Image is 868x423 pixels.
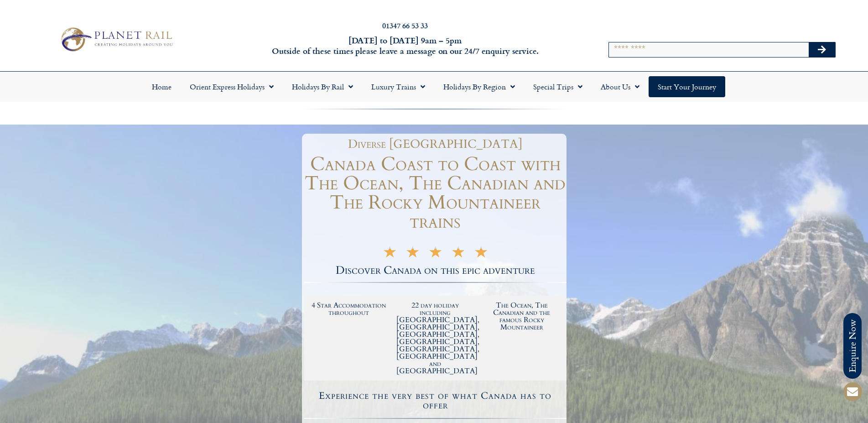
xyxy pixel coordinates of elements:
[592,76,649,97] a: About Us
[428,249,442,259] i: ★
[483,302,561,331] h2: The Ocean, The Canadian and the famous Rocky Mountaineer
[234,35,576,57] h6: [DATE] to [DATE] 9am – 5pm Outside of these times please leave a message on our 24/7 enquiry serv...
[181,76,283,97] a: Orient Express Holidays
[304,265,567,276] h2: Discover Canada on this epic adventure
[5,76,863,97] nav: Menu
[396,302,474,375] h2: 22 day holiday including [GEOGRAPHIC_DATA], [GEOGRAPHIC_DATA], [GEOGRAPHIC_DATA], [GEOGRAPHIC_DAT...
[143,76,181,97] a: Home
[310,302,388,316] h2: 4 Star Accommodation throughout
[649,76,725,97] a: Start your Journey
[451,249,465,259] i: ★
[383,246,488,259] div: 5/5
[362,76,434,97] a: Luxury Trains
[474,249,488,259] i: ★
[306,391,565,410] h4: Experience the very best of what Canada has to offer
[56,25,176,54] img: Planet Rail Train Holidays Logo
[309,138,562,150] h1: Diverse [GEOGRAPHIC_DATA]
[524,76,592,97] a: Special Trips
[434,76,524,97] a: Holidays by Region
[809,42,835,57] button: Search
[283,76,362,97] a: Holidays by Rail
[383,249,397,259] i: ★
[304,155,567,231] h1: Canada Coast to Coast with The Ocean, The Canadian and The Rocky Mountaineer trains
[382,20,428,31] a: 01347 66 53 33
[405,249,420,259] i: ★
